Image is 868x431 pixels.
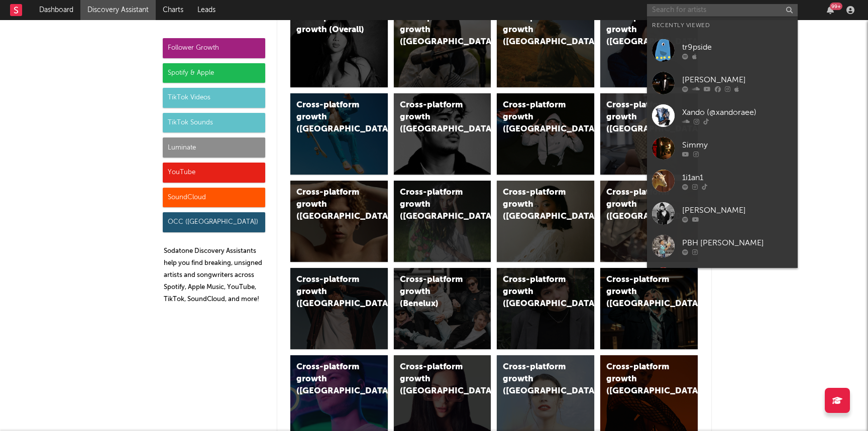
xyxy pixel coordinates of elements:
[163,163,265,183] div: YouTube
[400,274,468,310] div: Cross-platform growth (Benelux)
[503,12,571,48] div: Cross-platform growth ([GEOGRAPHIC_DATA])
[503,274,571,310] div: Cross-platform growth ([GEOGRAPHIC_DATA])
[647,99,798,132] a: Xando (@xandoraee)
[394,181,491,262] a: Cross-platform growth ([GEOGRAPHIC_DATA])
[296,99,365,135] div: Cross-platform growth ([GEOGRAPHIC_DATA])
[290,93,388,175] a: Cross-platform growth ([GEOGRAPHIC_DATA])
[290,6,388,87] a: Cross-platform growth (Overall)
[682,106,793,118] div: Xando (@xandoraee)
[296,274,365,310] div: Cross-platform growth ([GEOGRAPHIC_DATA])
[682,172,793,184] div: 1i1an1
[606,99,675,135] div: Cross-platform growth ([GEOGRAPHIC_DATA])
[394,93,491,175] a: Cross-platform growth ([GEOGRAPHIC_DATA])
[400,187,468,223] div: Cross-platform growth ([GEOGRAPHIC_DATA])
[600,268,698,349] a: Cross-platform growth ([GEOGRAPHIC_DATA])
[296,12,365,36] div: Cross-platform growth (Overall)
[606,187,675,223] div: Cross-platform growth ([GEOGRAPHIC_DATA])
[296,361,365,397] div: Cross-platform growth ([GEOGRAPHIC_DATA])
[652,20,793,32] div: Recently Viewed
[647,132,798,165] a: Simmy
[503,99,571,135] div: Cross-platform growth ([GEOGRAPHIC_DATA]/GSA)
[647,197,798,230] a: [PERSON_NAME]
[163,113,265,133] div: TikTok Sounds
[290,181,388,262] a: Cross-platform growth ([GEOGRAPHIC_DATA])
[682,74,793,86] div: [PERSON_NAME]
[682,204,793,216] div: [PERSON_NAME]
[503,361,571,397] div: Cross-platform growth ([GEOGRAPHIC_DATA])
[600,6,698,87] a: Cross-platform growth ([GEOGRAPHIC_DATA])
[400,99,468,135] div: Cross-platform growth ([GEOGRAPHIC_DATA])
[497,6,594,87] a: Cross-platform growth ([GEOGRAPHIC_DATA])
[163,212,265,232] div: OCC ([GEOGRAPHIC_DATA])
[647,230,798,262] a: PBH [PERSON_NAME]
[163,63,265,83] div: Spotify & Apple
[647,262,798,295] a: Ayetian
[296,187,365,223] div: Cross-platform growth ([GEOGRAPHIC_DATA])
[394,6,491,87] a: Cross-platform growth ([GEOGRAPHIC_DATA])
[647,67,798,99] a: [PERSON_NAME]
[600,93,698,175] a: Cross-platform growth ([GEOGRAPHIC_DATA])
[606,361,675,397] div: Cross-platform growth ([GEOGRAPHIC_DATA])
[647,165,798,197] a: 1i1an1
[163,88,265,108] div: TikTok Videos
[830,3,842,10] div: 99 +
[163,38,265,58] div: Follower Growth
[827,6,834,14] button: 99+
[647,34,798,67] a: tr9pside
[606,274,675,310] div: Cross-platform growth ([GEOGRAPHIC_DATA])
[290,268,388,349] a: Cross-platform growth ([GEOGRAPHIC_DATA])
[600,181,698,262] a: Cross-platform growth ([GEOGRAPHIC_DATA])
[682,139,793,151] div: Simmy
[400,12,468,48] div: Cross-platform growth ([GEOGRAPHIC_DATA])
[682,237,793,249] div: PBH [PERSON_NAME]
[647,4,798,17] input: Search for artists
[163,188,265,208] div: SoundCloud
[400,361,468,397] div: Cross-platform growth ([GEOGRAPHIC_DATA])
[164,245,265,306] p: Sodatone Discovery Assistants help you find breaking, unsigned artists and songwriters across Spo...
[163,137,265,158] div: Luminate
[503,187,571,223] div: Cross-platform growth ([GEOGRAPHIC_DATA])
[682,41,793,53] div: tr9pside
[497,93,594,175] a: Cross-platform growth ([GEOGRAPHIC_DATA]/GSA)
[394,268,491,349] a: Cross-platform growth (Benelux)
[497,181,594,262] a: Cross-platform growth ([GEOGRAPHIC_DATA])
[497,268,594,349] a: Cross-platform growth ([GEOGRAPHIC_DATA])
[606,12,675,48] div: Cross-platform growth ([GEOGRAPHIC_DATA])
